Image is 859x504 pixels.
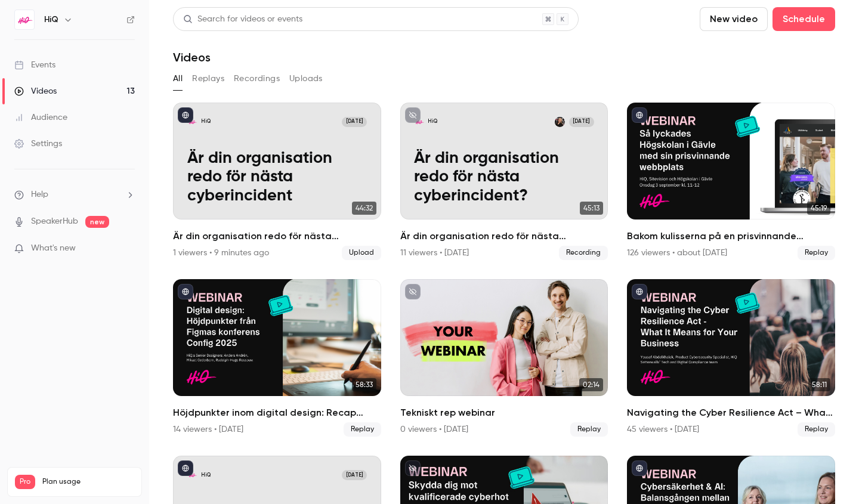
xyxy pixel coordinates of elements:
p: Är din organisation redo för nästa cyberincident? [414,149,594,206]
button: Recordings [234,69,280,88]
span: [DATE] [342,470,367,480]
div: 0 viewers • [DATE] [400,423,468,435]
div: 45 viewers • [DATE] [627,423,699,435]
li: Bakom kulisserna på en prisvinnande webbplats [627,103,835,260]
h2: Höjdpunkter inom digital design: Recap Figmas konferens Config 2025 [173,406,381,420]
span: [DATE] [342,117,367,127]
a: Är din organisation redo för nästa cyberincidentHiQ[DATE]Är din organisation redo för nästa... [173,103,381,260]
button: published [178,284,193,299]
div: 11 viewers • [DATE] [400,247,469,259]
div: 1 viewers • 9 minutes ago [173,247,269,259]
span: Help [31,188,48,201]
span: new [85,216,109,228]
a: 58:33Höjdpunkter inom digital design: Recap Figmas konferens Config 202514 viewers • [DATE]Replay [173,279,381,437]
section: Videos [173,7,835,497]
a: 02:14Tekniskt rep webinar0 viewers • [DATE]Replay [400,279,608,437]
img: Pernilla Rönn [555,117,565,127]
span: 02:14 [579,378,603,391]
li: Är din organisation redo för nästa cyberincident [173,103,381,260]
button: Schedule [773,7,835,31]
li: help-dropdown-opener [14,188,135,201]
img: HiQ [15,10,34,29]
button: All [173,69,183,88]
h6: HiQ [44,14,58,26]
p: Är din organisation redo för nästa cyberincident [187,149,367,206]
span: 45:19 [807,202,830,215]
span: 44:32 [352,202,376,215]
iframe: Noticeable Trigger [120,243,135,254]
a: 58:11Navigating the Cyber Resilience Act – What It Means for Your Business45 viewers • [DATE]Replay [627,279,835,437]
p: HiQ [201,472,211,479]
div: Search for videos or events [183,13,302,26]
span: Pro [15,475,35,489]
button: published [632,284,647,299]
span: [DATE] [569,117,594,127]
div: 126 viewers • about [DATE] [627,247,727,259]
button: published [178,107,193,123]
button: Uploads [289,69,323,88]
h2: Navigating the Cyber Resilience Act – What It Means for Your Business [627,406,835,420]
span: Replay [344,422,381,437]
li: Navigating the Cyber Resilience Act – What It Means for Your Business [627,279,835,437]
a: Är din organisation redo för nästa cyberincident?HiQPernilla Rönn[DATE]Är din organisation redo f... [400,103,608,260]
span: Replay [798,422,835,437]
div: Events [14,59,55,71]
li: Höjdpunkter inom digital design: Recap Figmas konferens Config 2025 [173,279,381,437]
button: unpublished [405,460,421,476]
div: 14 viewers • [DATE] [173,423,243,435]
span: What's new [31,242,76,255]
h2: Är din organisation redo för nästa cyberincident [173,229,381,243]
li: Tekniskt rep webinar [400,279,608,437]
button: published [178,460,193,476]
button: unpublished [405,107,421,123]
span: Replay [570,422,608,437]
button: New video [700,7,768,31]
span: 45:13 [580,202,603,215]
span: Plan usage [42,477,134,487]
h2: Tekniskt rep webinar [400,406,608,420]
span: 58:11 [808,378,830,391]
h2: Är din organisation redo för nästa cyberincident? [400,229,608,243]
h2: Bakom kulisserna på en prisvinnande webbplats [627,229,835,243]
button: Replays [192,69,224,88]
li: Är din organisation redo för nästa cyberincident? [400,103,608,260]
div: Settings [14,138,62,150]
span: Replay [798,246,835,260]
a: 45:19Bakom kulisserna på en prisvinnande webbplats126 viewers • about [DATE]Replay [627,103,835,260]
p: HiQ [201,118,211,125]
button: published [632,107,647,123]
button: unpublished [405,284,421,299]
span: Upload [342,246,381,260]
button: published [632,460,647,476]
div: Videos [14,85,57,97]
span: Recording [559,246,608,260]
p: HiQ [428,118,437,125]
h1: Videos [173,50,211,64]
div: Audience [14,112,67,123]
span: 58:33 [352,378,376,391]
a: SpeakerHub [31,215,78,228]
